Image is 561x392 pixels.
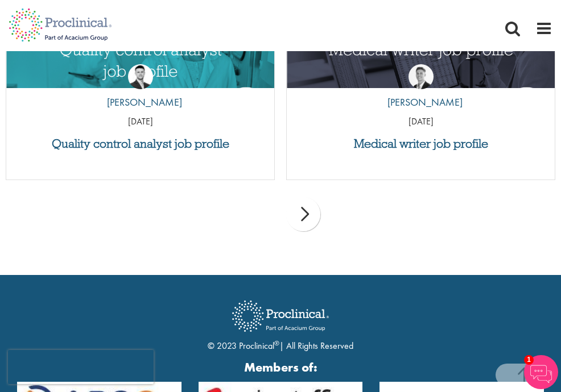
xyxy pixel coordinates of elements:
[224,293,337,340] img: Proclinical Recruitment
[524,355,558,389] img: Chatbot
[292,137,549,150] a: Medical writer job profile
[17,358,544,376] strong: Members of:
[287,115,555,128] p: [DATE]
[6,115,274,128] p: [DATE]
[524,355,534,365] span: 1
[409,64,434,89] img: George Watson
[98,64,182,115] a: Joshua Godden [PERSON_NAME]
[286,197,320,231] div: next
[8,350,154,384] iframe: reCAPTCHA
[379,95,463,110] p: [PERSON_NAME]
[12,137,269,150] a: Quality control analyst job profile
[274,339,279,348] sup: ®
[379,64,463,115] a: George Watson [PERSON_NAME]
[98,95,182,110] p: [PERSON_NAME]
[128,64,153,89] img: Joshua Godden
